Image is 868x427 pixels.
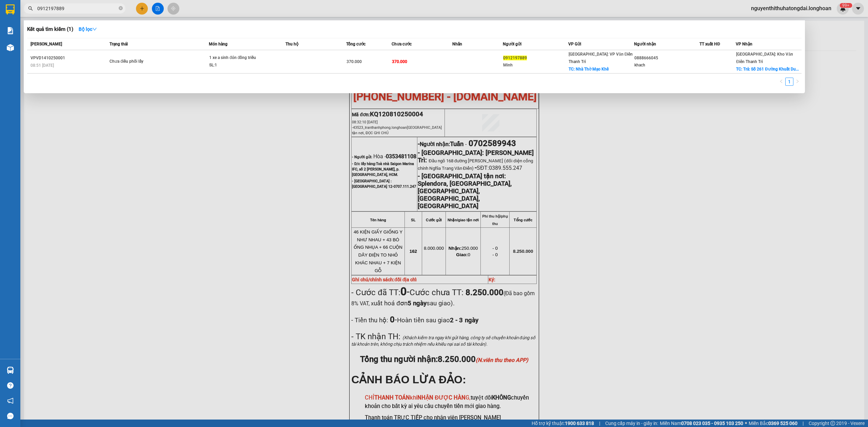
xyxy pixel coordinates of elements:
img: warehouse-icon [7,367,14,374]
span: close-circle [119,6,123,10]
span: Nhãn [452,42,462,46]
button: right [793,78,802,86]
span: left [779,79,783,83]
span: [GEOGRAPHIC_DATA]: Kho Văn Điển Thanh Trì [736,52,793,64]
span: 370.000 [392,59,407,64]
li: Previous Page [777,78,785,86]
span: Chưa cước [392,42,412,46]
div: khach [634,62,699,69]
img: logo-vxr [6,4,15,15]
span: TC: Trả: Số 261 Đường Khuất Du... [736,67,799,72]
h3: Kết quả tìm kiếm ( 1 ) [27,26,73,33]
span: Người gửi [503,42,521,46]
li: Next Page [793,78,802,86]
div: SL: 1 [209,62,260,69]
img: solution-icon [7,27,14,34]
strong: Bộ lọc [79,26,97,32]
button: left [777,78,785,86]
div: Chưa điều phối lấy [110,58,160,65]
span: VP Nhận [736,42,752,46]
span: right [795,79,800,83]
input: Tìm tên, số ĐT hoặc mã đơn [37,5,117,12]
span: Món hàng [209,42,228,46]
span: notification [7,398,14,404]
span: Người nhận [634,42,656,46]
span: Trạng thái [110,42,128,46]
button: Bộ lọcdown [73,24,102,35]
span: message [7,413,14,419]
span: 0912197889 [503,56,527,60]
span: TT xuất HĐ [699,42,720,46]
span: [PERSON_NAME] [31,42,62,46]
div: 0888666045 [634,55,699,62]
span: [GEOGRAPHIC_DATA]: VP Văn Điển Thanh Trì [569,52,633,64]
span: Thu hộ [285,42,298,46]
span: 08:51 [DATE] [31,63,54,68]
span: search [28,6,33,11]
div: Minh [503,62,568,69]
span: question-circle [7,382,14,389]
span: Tổng cước [346,42,366,46]
div: VPVD1410250001 [31,55,107,62]
span: 370.000 [347,59,362,64]
a: 1 [786,78,793,85]
div: 1 xe a sinh đón đồng triều [209,54,260,62]
span: TC: Nhà Thờ Mạo Khê [569,67,609,72]
li: 1 [785,78,793,86]
span: close-circle [119,5,123,12]
img: warehouse-icon [7,44,14,51]
span: VP Gửi [568,42,581,46]
span: down [92,27,97,32]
